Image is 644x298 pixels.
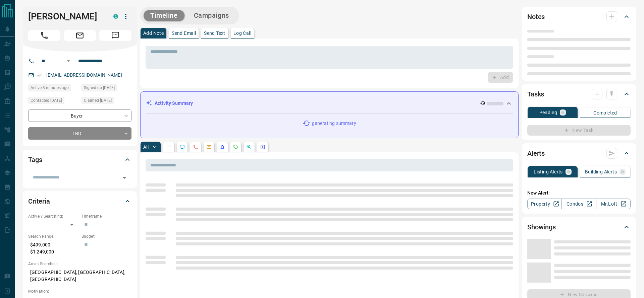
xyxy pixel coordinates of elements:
p: Listing Alerts [534,169,563,174]
span: Claimed [DATE] [84,97,112,104]
svg: Lead Browsing Activity [179,144,185,150]
svg: Calls [193,144,198,150]
p: [GEOGRAPHIC_DATA], [GEOGRAPHIC_DATA], [GEOGRAPHIC_DATA] [28,267,131,285]
div: Tasks [527,86,631,102]
p: Add Note [143,31,164,35]
span: Call [28,30,60,41]
div: Buyer [28,109,131,122]
svg: Opportunities [247,144,252,150]
div: Notes [527,9,631,25]
div: Showings [527,219,631,235]
span: Active 3 minutes ago [31,84,69,91]
div: Tags [28,152,131,168]
p: $499,000 - $1,249,000 [28,239,78,257]
p: Completed [593,110,617,115]
div: Wed Apr 09 2025 [28,97,78,106]
p: Budget: [82,233,131,239]
span: Signed up [DATE] [84,84,115,91]
div: Alerts [527,145,631,161]
h1: [PERSON_NAME] [28,11,103,22]
svg: Agent Actions [260,144,265,150]
button: Campaigns [187,10,236,21]
p: Building Alerts [585,169,617,174]
h2: Criteria [28,196,50,207]
a: [EMAIL_ADDRESS][DOMAIN_NAME] [46,72,122,78]
div: Activity Summary [146,97,513,109]
svg: Email Verified [37,73,42,78]
svg: Listing Alerts [220,144,225,150]
p: Send Text [204,31,225,35]
div: Criteria [28,193,131,209]
h2: Alerts [527,148,545,159]
svg: Notes [166,144,171,150]
svg: Emails [206,144,212,150]
h2: Notes [527,11,545,22]
p: All [143,145,149,149]
p: Activity Summary [155,100,193,107]
button: Timeline [144,10,184,21]
span: Message [99,30,131,41]
div: Fri Sep 12 2025 [28,84,78,93]
a: Mr.Loft [596,199,631,209]
p: Search Range: [28,233,78,239]
p: Send Email [172,31,196,35]
p: Pending [539,110,557,115]
span: Contacted [DATE] [31,97,62,104]
h2: Tags [28,154,42,165]
button: Open [64,57,72,65]
div: condos.ca [113,14,118,19]
p: Log Call [233,31,251,35]
p: Areas Searched: [28,261,131,267]
button: Open [120,173,129,182]
span: Email [64,30,96,41]
p: generating summary [312,120,356,127]
div: Thu Jun 18 2020 [82,84,131,93]
h2: Tasks [527,89,544,99]
p: Timeframe: [82,213,131,219]
p: Actively Searching: [28,213,78,219]
p: Motivation: [28,288,131,294]
div: TBD [28,127,131,140]
h2: Showings [527,222,556,232]
p: New Alert: [527,190,631,197]
svg: Requests [233,144,238,150]
a: Property [527,199,562,209]
div: Wed Apr 09 2025 [82,97,131,106]
a: Condos [561,199,596,209]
